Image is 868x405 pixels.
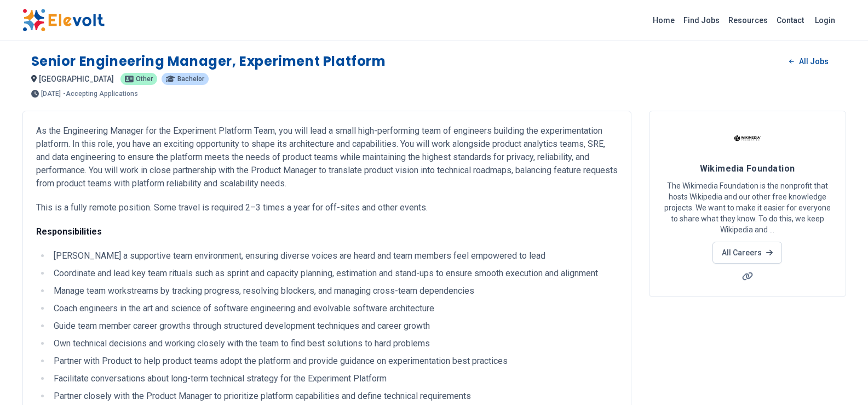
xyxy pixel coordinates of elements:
[50,390,618,403] li: Partner closely with the Product Manager to prioritize platform capabilities and define technical...
[22,9,105,32] img: Elevolt
[734,124,761,152] img: Wikimedia Foundation
[31,53,386,70] h1: Senior Engineering Manager, Experiment Platform
[50,337,618,350] li: Own technical decisions and working closely with the team to find best solutions to hard problems
[36,124,618,190] p: As the Engineering Manager for the Experiment Platform Team, you will lead a small high-performin...
[679,12,724,29] a: Find Jobs
[63,90,138,97] p: - Accepting Applications
[50,302,618,315] li: Coach engineers in the art and science of software engineering and evolvable software architecture
[39,75,114,83] span: [GEOGRAPHIC_DATA]
[663,180,832,235] p: The Wikimedia Foundation is the nonprofit that hosts Wikipedia and our other free knowledge proje...
[177,76,204,82] span: Bachelor
[700,163,795,174] span: Wikimedia Foundation
[36,201,618,214] p: This is a fully remote position. Some travel is required 2–3 times a year for off-sites and other...
[50,355,618,368] li: Partner with Product to help product teams adopt the platform and provide guidance on experimenta...
[712,242,782,264] a: All Careers
[772,12,808,29] a: Contact
[136,76,153,82] span: Other
[780,53,837,70] a: All Jobs
[808,9,842,31] a: Login
[36,226,102,237] strong: Responsibilities
[648,12,679,29] a: Home
[50,284,618,298] li: Manage team workstreams by tracking progress, resolving blockers, and managing cross-team depende...
[50,372,618,385] li: Facilitate conversations about long-term technical strategy for the Experiment Platform
[41,90,61,97] span: [DATE]
[50,267,618,280] li: Coordinate and lead key team rituals such as sprint and capacity planning, estimation and stand-u...
[50,320,618,333] li: Guide team member career growths through structured development techniques and career growth
[50,249,618,263] li: [PERSON_NAME] a supportive team environment, ensuring diverse voices are heard and team members f...
[724,12,772,29] a: Resources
